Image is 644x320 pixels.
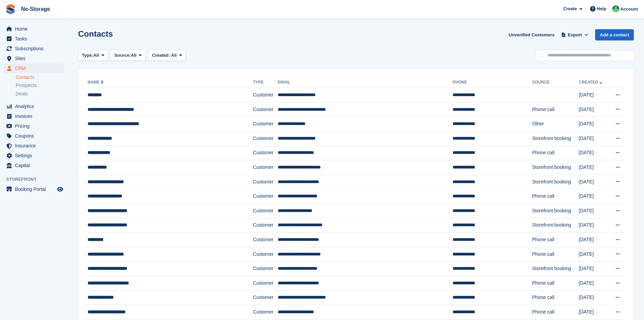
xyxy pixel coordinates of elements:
[532,276,578,290] td: Phone call
[5,4,16,14] img: stora-icon-8386f47178a22dfd0bd8f6a31ec36ba5ce8667c1dd55bd0f319d3a0aa187defe.svg
[579,218,609,233] td: [DATE]
[532,117,578,131] td: Other
[532,233,578,247] td: Phone call
[560,29,590,40] button: Export
[453,77,532,88] th: Phone
[6,176,68,183] span: Storefront
[3,121,64,131] a: menu
[16,91,28,97] span: Deals
[15,151,56,160] span: Settings
[82,52,93,59] span: Type:
[15,131,56,141] span: Coupons
[3,54,64,63] a: menu
[532,102,578,117] td: Phone call
[3,111,64,121] a: menu
[15,54,56,63] span: Sites
[579,102,609,117] td: [DATE]
[3,34,64,43] a: menu
[532,189,578,204] td: Phone call
[253,117,278,131] td: Customer
[532,247,578,262] td: Phone call
[148,50,186,61] button: Created: All
[253,262,278,276] td: Customer
[15,141,56,150] span: Insurance
[563,5,577,12] span: Create
[532,262,578,276] td: Storefront booking
[15,34,56,43] span: Tasks
[253,203,278,218] td: Customer
[15,44,56,53] span: Subscriptions
[253,247,278,262] td: Customer
[253,88,278,103] td: Customer
[15,111,56,121] span: Invoices
[253,131,278,146] td: Customer
[253,160,278,175] td: Customer
[93,52,99,59] span: All
[278,77,453,88] th: Email
[532,175,578,189] td: Storefront booking
[253,77,278,88] th: Type
[131,52,137,59] span: All
[532,203,578,218] td: Storefront booking
[579,262,609,276] td: [DATE]
[579,189,609,204] td: [DATE]
[579,88,609,103] td: [DATE]
[171,53,177,58] span: All
[3,24,64,34] a: menu
[253,290,278,305] td: Customer
[15,161,56,170] span: Capital
[253,218,278,233] td: Customer
[3,151,64,160] a: menu
[532,305,578,320] td: Phone call
[18,3,53,15] a: Ne-Storage
[579,305,609,320] td: [DATE]
[16,82,37,89] span: Prospects
[15,121,56,131] span: Pricing
[532,290,578,305] td: Phone call
[15,24,56,34] span: Home
[3,44,64,53] a: menu
[597,5,606,12] span: Help
[579,117,609,131] td: [DATE]
[579,203,609,218] td: [DATE]
[56,185,64,193] a: Preview store
[253,175,278,189] td: Customer
[15,102,56,111] span: Analytics
[612,5,619,12] img: Jay Johal
[3,131,64,141] a: menu
[579,290,609,305] td: [DATE]
[78,50,108,61] button: Type: All
[78,29,113,38] h1: Contacts
[3,64,64,73] a: menu
[532,131,578,146] td: Storefront booking
[253,102,278,117] td: Customer
[253,189,278,204] td: Customer
[3,161,64,170] a: menu
[532,160,578,175] td: Storefront booking
[111,50,146,61] button: Source: All
[16,90,64,97] a: Deals
[16,74,64,81] a: Contacts
[15,64,56,73] span: CRM
[506,29,557,40] a: Unverified Customers
[532,218,578,233] td: Storefront booking
[579,146,609,160] td: [DATE]
[579,175,609,189] td: [DATE]
[3,184,64,194] a: menu
[88,80,105,85] a: Name
[532,146,578,160] td: Phone call
[16,82,64,89] a: Prospects
[579,247,609,262] td: [DATE]
[152,53,170,58] span: Created:
[253,276,278,290] td: Customer
[3,141,64,150] a: menu
[568,32,582,38] span: Export
[579,80,604,85] a: Created
[15,184,56,194] span: Booking Portal
[579,131,609,146] td: [DATE]
[253,233,278,247] td: Customer
[595,29,634,40] a: Add a contact
[579,160,609,175] td: [DATE]
[620,6,638,13] span: Account
[253,146,278,160] td: Customer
